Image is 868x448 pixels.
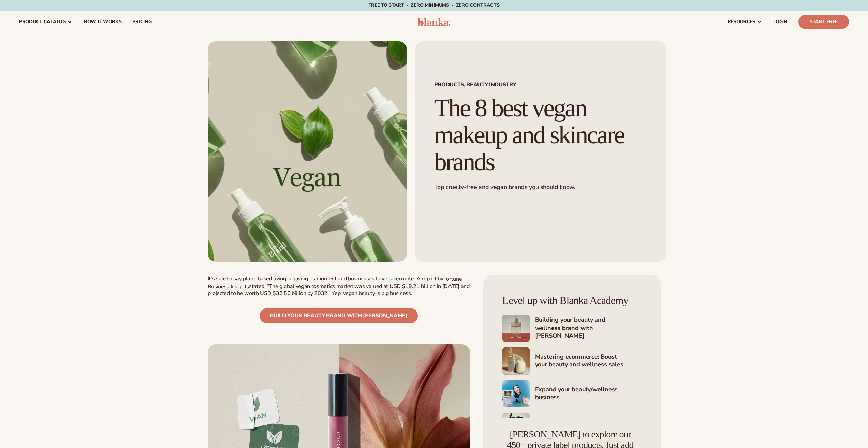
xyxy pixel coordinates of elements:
span: Free to start · ZERO minimums · ZERO contracts [368,2,499,9]
a: Start Free [798,15,849,29]
a: product catalog [14,11,78,33]
a: How It Works [78,11,127,33]
span: product catalog [19,19,66,25]
h4: Level up with Blanka Academy [502,294,642,306]
a: Build your beauty brand with [PERSON_NAME] [260,308,418,323]
h4: Expand your beauty/wellness business [535,386,642,402]
a: Shopify Image 5 Marketing your beauty and wellness brand 101 [502,413,642,440]
img: Shopify Image 5 [502,413,530,440]
span: Top cruelty-free and vegan brands you should know. [434,183,575,191]
a: LOGIN [768,11,793,33]
span: pricing [132,19,151,25]
a: pricing [127,11,157,33]
a: Fortune Business Insights [208,275,462,290]
span: How It Works [84,19,122,25]
span: resources [727,19,755,25]
img: Shopify Image 2 [502,315,530,342]
a: Shopify Image 4 Expand your beauty/wellness business [502,380,642,407]
img: Shopify Image 4 [502,380,530,407]
h4: Building your beauty and wellness brand with [PERSON_NAME] [535,316,642,341]
h1: The 8 best vegan makeup and skincare brands [434,95,647,175]
h4: Mastering ecommerce: Boost your beauty and wellness sales [535,353,642,370]
a: Shopify Image 2 Building your beauty and wellness brand with [PERSON_NAME] [502,315,642,342]
a: resources [722,11,768,33]
span: It’s safe to say plant-based living is having its moment and businesses have taken note. A report by [208,275,443,283]
span: LOGIN [773,19,788,25]
span: stated, “The global vegan cosmetics market was valued at USD $19.21 billion in [DATE] and project... [208,283,470,298]
a: Shopify Image 3 Mastering ecommerce: Boost your beauty and wellness sales [502,347,642,375]
img: logo [418,18,450,26]
img: Shopify Image 3 [502,347,530,375]
span: Products, Beauty Industry [434,82,647,87]
img: green vegan based skincare [208,41,407,262]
